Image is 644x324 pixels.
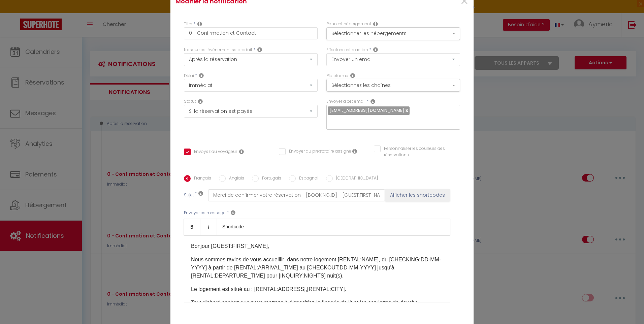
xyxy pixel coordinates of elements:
button: Sélectionnez les chaînes [326,79,460,92]
label: Français [191,175,211,183]
i: Envoyer au voyageur [239,149,244,154]
span: [EMAIL_ADDRESS][DOMAIN_NAME] [329,107,405,114]
label: Envoyer ce message [184,210,226,216]
label: Délai [184,73,194,79]
label: Sujet [184,192,194,199]
a: Shortcode [217,219,249,235]
i: Title [197,21,202,27]
i: This Rental [373,21,378,27]
i: Envoyer au prestataire si il est assigné [352,149,357,154]
p: Tout d'abord sachez que nous mettons à disposition la lingerie de lit et les serviettes de douche. [191,299,443,307]
i: Message [231,210,235,215]
i: Action Type [373,47,378,52]
label: Statut [184,98,196,105]
a: Italic [200,219,217,235]
i: Subject [198,191,203,196]
button: Sélectionner les hébergements [326,27,460,40]
p: Nous sommes ravies de vous accueillir​​ dans notre logement [RENTAL:NAME], du [CHECKING:DD-MM-YYY... [191,256,443,280]
iframe: Chat [615,294,639,319]
i: Action Channel [350,73,355,78]
p: Le logement est situé au : [RENTAL:ADDRESS]​,[RENTAL:CITY]. [191,285,443,293]
a: Bold [184,219,200,235]
p: ​Bonjour [GUEST:FIRST_NAME]​,​​​ [191,242,443,250]
i: Action Time [199,73,204,78]
label: Espagnol [296,175,318,183]
label: Envoyer à cet email [326,98,365,105]
label: Portugais [259,175,281,183]
label: Effectuer cette action [326,47,368,53]
i: Recipient [371,99,375,104]
label: Titre [184,21,192,27]
label: Plateforme [326,73,348,79]
label: Pour cet hébergement [326,21,371,27]
label: Anglais [226,175,244,183]
label: Lorsque cet événement se produit [184,47,252,53]
button: Afficher les shortcodes [385,189,450,201]
i: Booking status [198,99,203,104]
label: [GEOGRAPHIC_DATA] [333,175,378,183]
i: Event Occur [257,47,262,52]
